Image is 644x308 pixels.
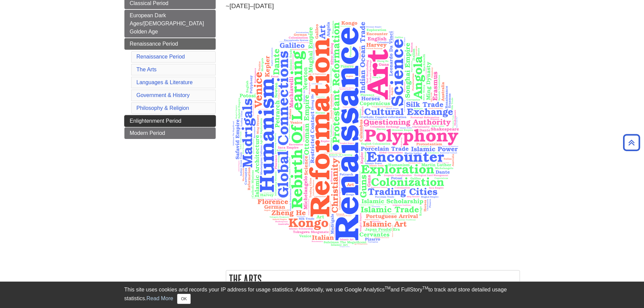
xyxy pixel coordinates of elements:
a: The Arts [137,67,157,72]
a: Read More [146,295,173,301]
div: This site uses cookies and records your IP address for usage statistics. Additionally, we use Goo... [124,286,520,304]
a: Modern Period [124,127,216,139]
sup: TM [423,286,428,290]
span: Modern Period [130,130,165,136]
a: Philosophy & Religion [137,105,189,111]
span: European Dark Ages/[DEMOGRAPHIC_DATA] Golden Age [130,13,204,34]
a: Enlightenment Period [124,115,216,127]
a: Back to Top [621,138,642,147]
img: Word Cloud for Renaissance Period [226,14,465,253]
span: Renaissance Period [130,41,178,47]
a: Renaissance Period [137,54,185,60]
h2: The Arts [226,270,520,288]
p: ~[DATE]–[DATE] [226,1,520,11]
a: Languages & Literature [137,79,193,85]
button: Close [177,294,190,304]
a: European Dark Ages/[DEMOGRAPHIC_DATA] Golden Age [124,10,216,38]
a: Government & History [137,92,190,98]
span: Enlightenment Period [130,118,182,124]
span: Classical Period [130,0,169,6]
a: Renaissance Period [124,38,216,50]
sup: TM [385,286,390,290]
